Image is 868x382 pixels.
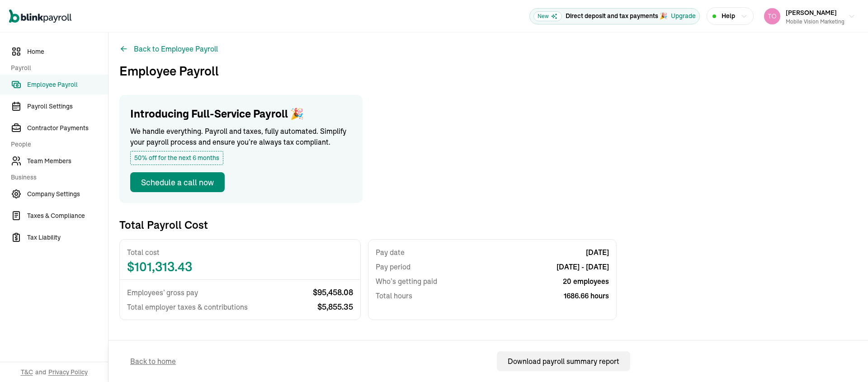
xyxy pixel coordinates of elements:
[127,247,353,258] span: Total cost
[130,126,352,147] p: We handle everything. Payroll and taxes, fully automated. Simplify your payroll process and ensur...
[564,290,609,301] span: 1686.66 hours
[119,351,187,371] button: Back to home
[11,63,103,73] span: Payroll
[27,233,108,242] span: Tax Liability
[127,261,353,272] span: $ 101,313.43
[130,172,225,192] button: Schedule a call now
[127,302,248,312] span: Total employer taxes & contributions
[533,11,562,21] span: New
[823,339,868,382] iframe: Chat Widget
[317,302,353,312] span: $ 5,855.35
[376,261,410,272] span: Pay period
[722,11,735,21] span: Help
[27,156,108,166] span: Team Members
[27,102,108,111] span: Payroll Settings
[786,18,844,26] div: Mobile Vision Marketing
[119,217,208,232] h3: Total Payroll Cost
[27,80,108,90] span: Employee Payroll
[141,176,214,189] div: Schedule a call now
[671,11,696,21] button: Upgrade
[119,61,857,80] h3: Employee Payroll
[27,47,108,57] span: Home
[566,11,667,21] p: Direct deposit and tax payments 🎉
[27,189,108,199] span: Company Settings
[130,151,223,165] span: 50% off for the next 6 months
[563,276,609,287] span: 20 employees
[9,3,71,29] nav: Global
[11,140,103,149] span: People
[786,9,837,17] span: [PERSON_NAME]
[127,287,198,298] span: Employees’ gross pay
[313,287,353,298] span: $ 95,458.08
[497,351,630,371] button: Download payroll summary report
[508,356,619,367] div: Download payroll summary report
[119,43,218,54] button: Back to Employee Payroll
[376,290,412,301] span: Total hours
[130,106,352,122] h1: Introducing Full-Service Payroll 🎉
[760,5,859,28] button: [PERSON_NAME]Mobile Vision Marketing
[48,368,88,377] span: Privacy Policy
[21,368,33,377] span: T&C
[27,211,108,221] span: Taxes & Compliance
[586,247,609,258] span: [DATE]
[376,247,405,258] span: Pay date
[376,276,437,287] span: Who’s getting paid
[11,173,103,182] span: Business
[27,123,108,133] span: Contractor Payments
[130,356,176,367] span: Back to home
[557,261,609,272] span: [DATE] - [DATE]
[707,7,754,25] button: Help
